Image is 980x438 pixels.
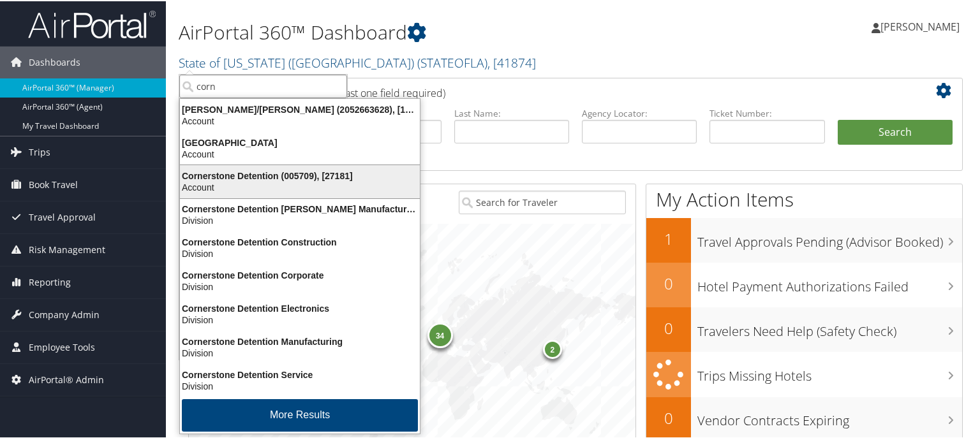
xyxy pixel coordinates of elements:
[172,313,427,325] div: Division
[646,316,691,338] h2: 0
[198,79,888,101] h2: Airtinerary Lookup
[29,233,105,265] span: Risk Management
[582,106,697,119] label: Agency Locator:
[172,169,427,180] div: Cornerstone Detention (005709), [27181]
[646,351,962,396] a: Trips Missing Hotels
[709,106,824,119] label: Ticket Number:
[172,180,427,192] div: Account
[646,227,691,249] h2: 1
[172,368,427,379] div: Cornerstone Detention Service
[172,202,427,214] div: Cornerstone Detention [PERSON_NAME] Manufacturing
[29,298,100,330] span: Company Admin
[29,330,95,362] span: Employee Tools
[29,200,96,232] span: Travel Approval
[646,406,691,428] h2: 0
[29,265,71,297] span: Reporting
[172,268,427,280] div: Cornerstone Detention Corporate
[172,302,427,313] div: Cornerstone Detention Electronics
[646,261,962,306] a: 0Hotel Payment Authorizations Failed
[323,85,445,99] span: (at least one field required)
[172,247,427,258] div: Division
[697,226,962,250] h3: Travel Approvals Pending (Advisor Booked)
[179,53,536,70] a: State of [US_STATE] ([GEOGRAPHIC_DATA])
[172,346,427,358] div: Division
[172,280,427,291] div: Division
[697,360,962,384] h3: Trips Missing Hotels
[454,106,569,119] label: Last Name:
[543,339,562,358] div: 2
[29,363,104,395] span: AirPortal® Admin
[29,135,50,167] span: Trips
[172,147,427,159] div: Account
[646,217,962,261] a: 1Travel Approvals Pending (Advisor Booked)
[417,53,487,70] span: ( STATEOFLA )
[29,45,80,77] span: Dashboards
[697,315,962,339] h3: Travelers Need Help (Safety Check)
[697,404,962,428] h3: Vendor Contracts Expiring
[838,119,953,144] button: Search
[172,114,427,126] div: Account
[172,103,427,114] div: [PERSON_NAME]/[PERSON_NAME] (2052663628), [19741]
[646,185,962,212] h1: My Action Items
[172,136,427,147] div: [GEOGRAPHIC_DATA]
[172,335,427,346] div: Cornerstone Detention Manufacturing
[872,6,972,45] a: [PERSON_NAME]
[182,398,418,430] button: More Results
[880,18,960,33] span: [PERSON_NAME]
[179,18,708,45] h1: AirPortal 360™ Dashboard
[427,321,453,346] div: 34
[646,272,691,293] h2: 0
[28,8,156,38] img: airportal-logo.png
[179,73,347,97] input: Search Accounts
[697,270,962,295] h3: Hotel Payment Authorizations Failed
[29,168,78,200] span: Book Travel
[172,235,427,247] div: Cornerstone Detention Construction
[459,189,626,213] input: Search for Traveler
[172,379,427,391] div: Division
[487,53,536,70] span: , [ 41874 ]
[172,214,427,225] div: Division
[646,306,962,351] a: 0Travelers Need Help (Safety Check)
